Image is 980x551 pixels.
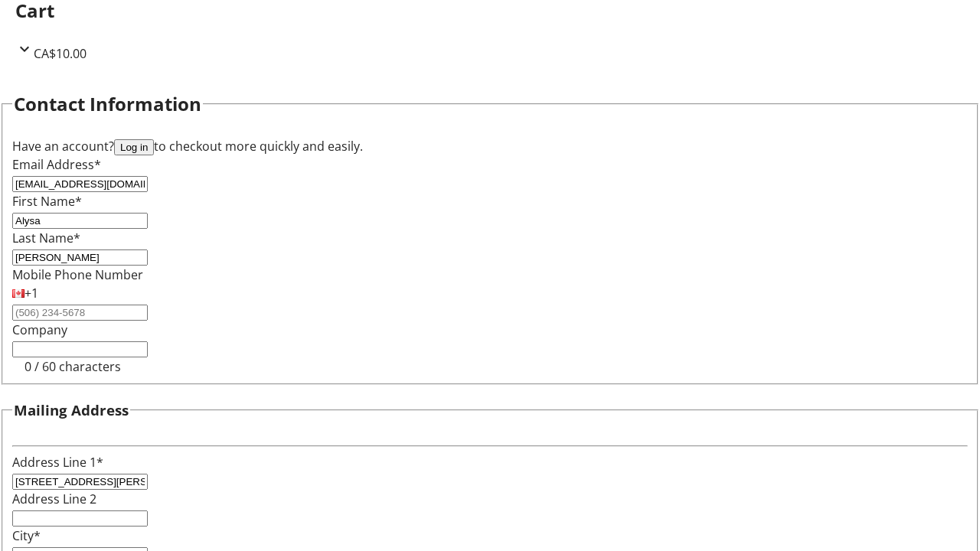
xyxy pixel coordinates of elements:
label: Company [12,321,67,338]
input: Address [12,474,148,490]
h3: Mailing Address [14,399,129,421]
h2: Contact Information [14,90,201,118]
span: CA$10.00 [34,45,87,62]
label: Last Name* [12,230,80,246]
label: Email Address* [12,156,101,173]
tr-character-limit: 0 / 60 characters [24,358,121,375]
label: Address Line 1* [12,454,103,471]
button: Log in [114,139,154,155]
input: (506) 234-5678 [12,305,148,321]
label: Address Line 2 [12,491,96,507]
label: Mobile Phone Number [12,266,143,283]
label: City* [12,527,41,544]
label: First Name* [12,193,82,210]
div: Have an account? to checkout more quickly and easily. [12,137,968,155]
